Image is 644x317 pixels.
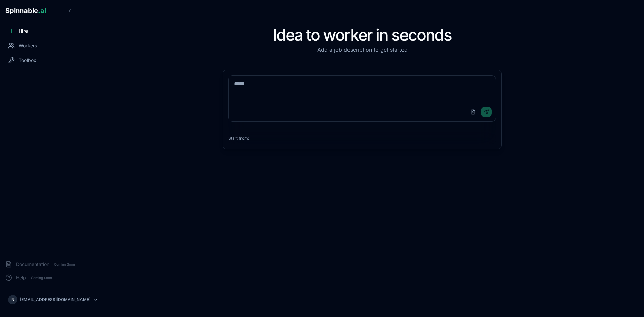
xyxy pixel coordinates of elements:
span: Toolbox [19,57,36,64]
span: Coming Soon [29,275,54,281]
h1: Idea to worker in seconds [223,27,502,43]
button: N[EMAIL_ADDRESS][DOMAIN_NAME] [5,293,75,306]
span: Spinnable [5,7,46,15]
p: Start from: [228,136,496,141]
span: Coming Soon [52,261,77,268]
span: Workers [19,42,37,49]
span: Help [16,274,26,281]
span: Hire [19,28,28,34]
span: N [11,297,14,302]
span: .ai [38,7,46,15]
span: Documentation [16,261,49,268]
p: Add a job description to get started [223,46,502,54]
p: [EMAIL_ADDRESS][DOMAIN_NAME] [20,297,90,302]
